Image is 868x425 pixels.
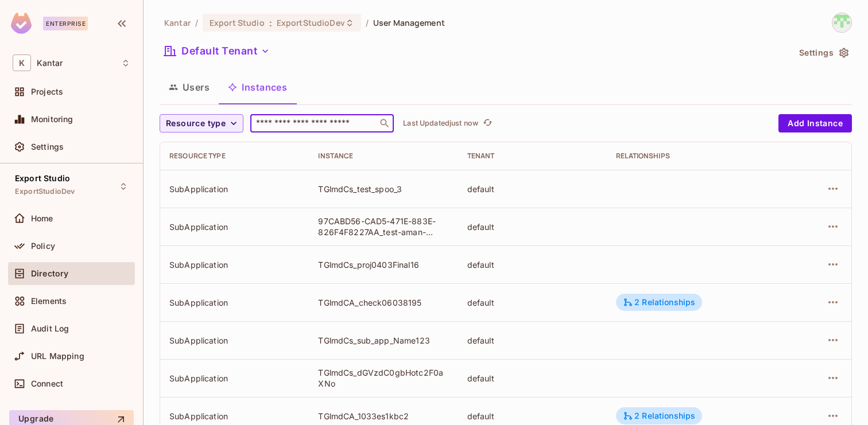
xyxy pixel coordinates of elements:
button: Resource type [160,114,243,132]
div: default [467,259,598,270]
div: TGlmdCA_1033es1kbc2 [318,411,448,422]
div: TGlmdCs_proj0403Final16 [318,259,448,270]
span: URL Mapping [31,352,84,361]
div: SubApplication [169,221,300,232]
img: SReyMgAAAABJRU5ErkJggg== [11,13,32,34]
div: Instance [318,151,448,161]
li: / [195,17,198,28]
li: / [366,17,369,28]
div: 2 Relationships [623,411,695,421]
span: the active workspace [164,17,191,28]
div: TGlmdCs_test_spoo_3 [318,184,448,194]
div: Resource type [169,151,300,161]
span: Resource type [166,116,226,131]
span: Export Studio [15,174,70,183]
div: default [467,221,598,232]
button: refresh [480,116,494,130]
button: Settings [795,44,852,62]
button: Users [160,73,219,102]
span: Export Studio [210,17,265,28]
button: Default Tenant [160,42,274,60]
span: Projects [31,87,63,96]
div: default [467,411,598,422]
div: Tenant [467,151,598,161]
span: ExportStudioDev [277,17,345,28]
span: Click to refresh data [478,116,494,130]
div: 97CABD56-CAD5-471E-883E-826F4F8227AA_test-aman-cstmzn [318,216,448,237]
span: Audit Log [31,324,69,333]
span: Monitoring [31,115,73,124]
div: TGlmdCs_sub_app_Name123 [318,335,448,346]
div: SubApplication [169,411,300,422]
span: Settings [31,142,64,151]
div: SubApplication [169,373,300,384]
span: : [269,18,273,28]
button: Instances [219,73,296,102]
div: SubApplication [169,184,300,194]
span: refresh [483,118,493,129]
span: ExportStudioDev [15,187,75,196]
p: Last Updated just now [403,119,478,128]
img: Devesh.Kumar@Kantar.com [832,13,851,32]
span: Elements [31,297,67,306]
span: User Management [373,17,445,28]
div: SubApplication [169,335,300,346]
span: K [13,54,31,71]
div: default [467,297,598,308]
div: TGlmdCA_check06038195 [318,297,448,308]
div: Relationships [616,151,778,161]
span: Home [31,214,53,223]
span: Workspace: Kantar [37,59,63,68]
span: Policy [31,241,55,251]
div: default [467,373,598,384]
div: 2 Relationships [623,297,695,307]
div: SubApplication [169,297,300,308]
div: Enterprise [43,17,88,30]
button: Add Instance [778,114,852,132]
div: TGlmdCs_dGVzdC0gbHotc2F0aXNo [318,367,448,389]
div: default [467,335,598,346]
span: Directory [31,269,68,278]
span: Connect [31,379,63,388]
div: default [467,184,598,194]
div: SubApplication [169,259,300,270]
